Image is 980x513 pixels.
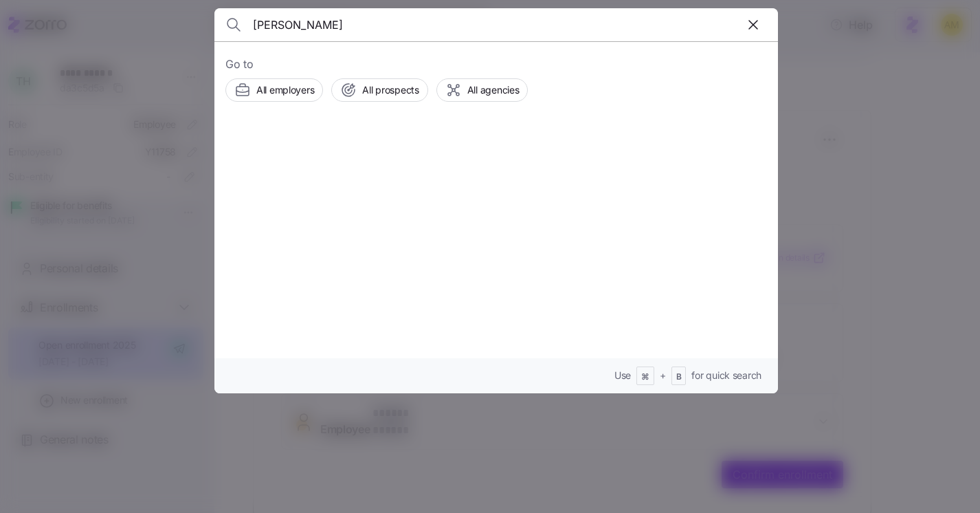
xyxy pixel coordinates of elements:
[225,78,323,102] button: All employers
[691,369,761,382] span: for quick search
[467,83,520,97] span: All agencies
[676,371,682,383] span: B
[225,56,767,73] span: Go to
[362,83,419,97] span: All prospects
[436,78,528,102] button: All agencies
[331,78,427,102] button: All prospects
[256,83,314,97] span: All employers
[660,369,666,382] span: +
[614,369,631,382] span: Use
[641,371,649,383] span: ⌘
